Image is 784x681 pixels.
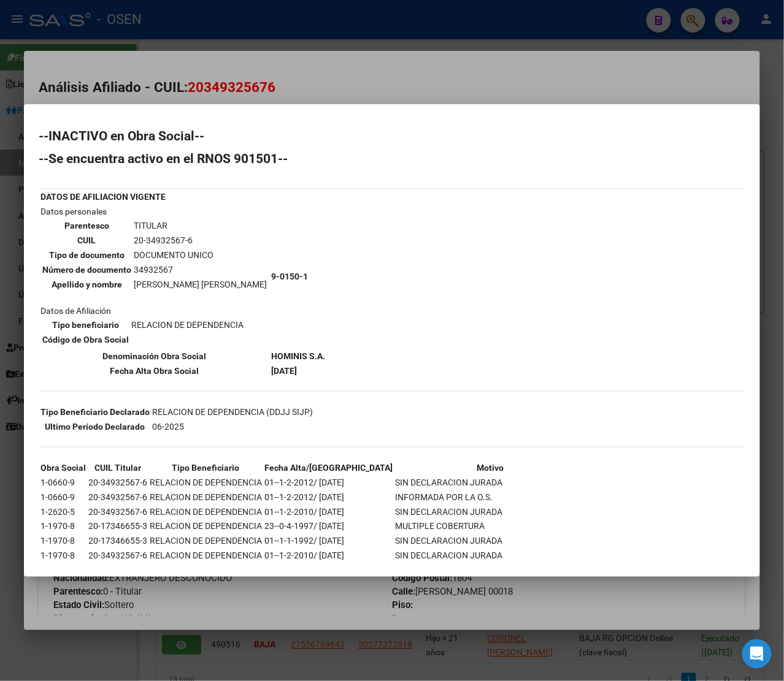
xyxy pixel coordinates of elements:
[88,490,148,504] td: 20-34932567-6
[42,333,129,346] th: Código de Obra Social
[271,366,297,376] b: [DATE]
[40,490,86,504] td: 1-0660-9
[40,420,150,433] th: Ultimo Período Declarado
[133,278,267,291] td: [PERSON_NAME] [PERSON_NAME]
[40,549,86,563] td: 1-1970-8
[264,535,393,548] td: 01--1-1-1992/ [DATE]
[271,272,308,281] b: 9-0150-1
[42,318,129,332] th: Tipo beneficiario
[394,520,586,533] td: MULTIPLE COBERTURA
[264,520,393,533] td: 23--0-4-1997/ [DATE]
[271,351,325,361] b: HOMINIS S.A.
[42,278,132,291] th: Apellido y nombre
[149,505,263,519] td: RELACION DE DEPENDENCIA
[149,476,263,489] td: RELACION DE DEPENDENCIA
[88,461,148,474] th: CUIL Titular
[39,153,745,165] h2: --Se encuentra activo en el RNOS 901501--
[149,535,263,548] td: RELACION DE DEPENDENCIA
[264,549,393,563] td: 01--1-2-2010/ [DATE]
[133,263,267,276] td: 34932567
[152,420,313,433] td: 06-2025
[742,639,772,669] div: Open Intercom Messenger
[40,461,86,474] th: Obra Social
[40,205,269,348] td: Datos personales Datos de Afiliación
[88,535,148,548] td: 20-17346655-3
[40,520,86,533] td: 1-1970-8
[42,248,132,262] th: Tipo de documento
[394,535,586,548] td: SIN DECLARACION JURADA
[133,248,267,262] td: DOCUMENTO UNICO
[149,520,263,533] td: RELACION DE DEPENDENCIA
[394,461,586,474] th: Motivo
[264,490,393,504] td: 01--1-2-2012/ [DATE]
[40,364,269,378] th: Fecha Alta Obra Social
[149,549,263,563] td: RELACION DE DEPENDENCIA
[88,549,148,563] td: 20-34932567-6
[394,490,586,504] td: INFORMADA POR LA O.S.
[88,476,148,489] td: 20-34932567-6
[42,219,132,232] th: Parentesco
[133,219,267,232] td: TITULAR
[394,505,586,519] td: SIN DECLARACION JURADA
[42,234,132,247] th: CUIL
[394,549,586,563] td: SIN DECLARACION JURADA
[149,461,263,474] th: Tipo Beneficiario
[264,461,393,474] th: Fecha Alta/[GEOGRAPHIC_DATA]
[42,263,132,276] th: Número de documento
[39,130,745,142] h2: --INACTIVO en Obra Social--
[264,505,393,519] td: 01--1-2-2010/ [DATE]
[40,476,86,489] td: 1-0660-9
[133,234,267,247] td: 20-34932567-6
[40,505,86,519] td: 1-2620-5
[394,476,586,489] td: SIN DECLARACION JURADA
[88,505,148,519] td: 20-34932567-6
[264,476,393,489] td: 01--1-2-2012/ [DATE]
[88,520,148,533] td: 20-17346655-3
[40,192,166,202] b: DATOS DE AFILIACION VIGENTE
[40,405,150,419] th: Tipo Beneficiario Declarado
[152,405,313,419] td: RELACION DE DEPENDENCIA (DDJJ SIJP)
[40,349,269,363] th: Denominación Obra Social
[131,318,244,332] td: RELACION DE DEPENDENCIA
[40,535,86,548] td: 1-1970-8
[149,490,263,504] td: RELACION DE DEPENDENCIA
